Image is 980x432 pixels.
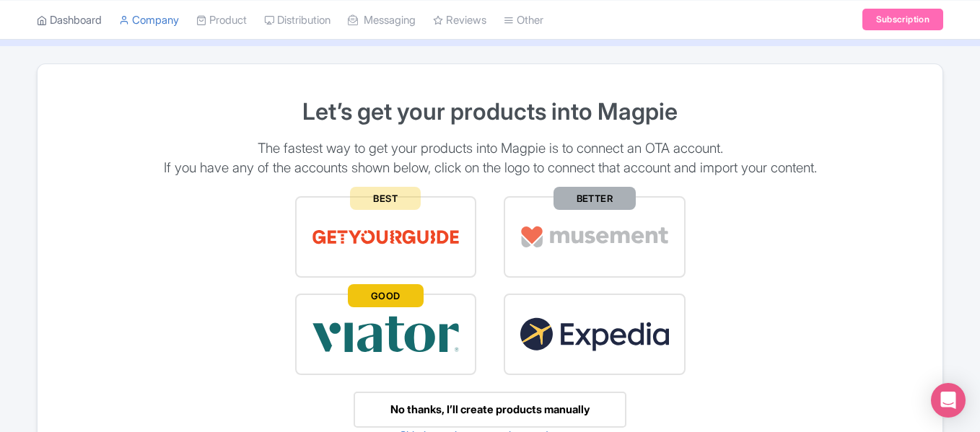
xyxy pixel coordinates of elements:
[55,159,925,177] p: If you have any of the accounts shown below, click on the logo to connect that account and import...
[490,191,699,283] a: BETTER
[554,187,636,210] span: BETTER
[520,309,670,359] img: expedia22-01-93867e2ff94c7cd37d965f09d456db68.svg
[354,392,626,428] a: No thanks, I’ll create products manually
[520,212,670,262] img: musement-dad6797fd076d4ac540800b229e01643.svg
[55,139,925,158] p: The fastest way to get your products into Magpie is to connect an OTA account.
[281,288,491,380] a: GOOD
[348,284,424,307] span: GOOD
[311,212,461,262] img: get_your_guide-5a6366678479520ec94e3f9d2b9f304b.svg
[281,191,491,283] a: BEST
[862,9,943,30] a: Subscription
[350,187,421,210] span: BEST
[55,99,925,124] h1: Let’s get your products into Magpie
[311,309,461,359] img: viator-e2bf771eb72f7a6029a5edfbb081213a.svg
[931,383,966,418] div: Open Intercom Messenger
